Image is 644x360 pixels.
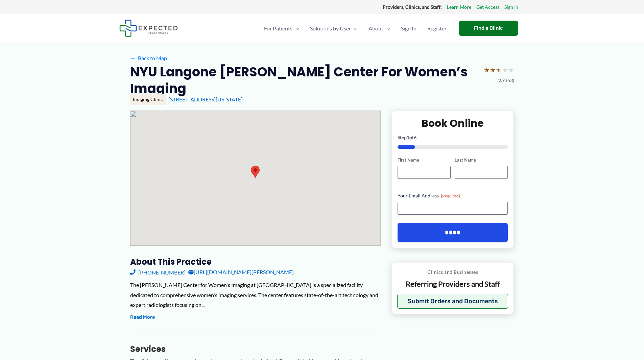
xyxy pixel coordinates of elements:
span: Sign In [401,17,416,40]
a: Get Access [476,3,499,11]
span: 6 [414,135,416,140]
span: Menu Toggle [292,17,299,40]
span: ★ [484,64,490,76]
h3: About this practice [130,257,381,267]
span: Register [427,17,447,40]
span: Menu Toggle [383,17,390,40]
span: About [368,17,383,40]
a: ←Back to Map [130,53,167,63]
span: (53) [506,76,514,85]
a: Find a Clinic [459,21,518,36]
img: Expected Healthcare Logo - side, dark font, small [119,20,178,37]
span: 2.7 [498,76,505,85]
nav: Primary Site Navigation [259,17,452,40]
h2: NYU Langone [PERSON_NAME] Center for Women’s Imaging [130,64,478,97]
a: For PatientsMenu Toggle [259,17,305,40]
span: ★ [496,64,502,76]
span: ★ [502,64,508,76]
a: [URL][DOMAIN_NAME][PERSON_NAME] [188,267,294,277]
span: (Required) [441,193,460,198]
h3: Services [130,344,381,354]
strong: Providers, Clinics, and Staff: [383,4,442,10]
a: Register [422,17,452,40]
h2: Book Online [398,117,508,130]
a: Sign In [396,17,422,40]
label: Your Email Address [398,192,508,199]
a: AboutMenu Toggle [363,17,396,40]
p: Step of [398,135,508,140]
a: [PHONE_NUMBER] [130,267,186,277]
span: 1 [407,135,409,140]
a: Sign In [504,3,518,11]
a: Learn More [447,3,471,11]
p: Referring Providers and Staff [397,279,508,289]
label: Last Name [455,157,508,163]
span: ★ [490,64,496,76]
span: ★ [508,64,514,76]
span: For Patients [264,17,292,40]
button: Read More [130,313,155,321]
span: ← [130,55,137,61]
button: Submit Orders and Documents [397,294,508,309]
span: Menu Toggle [351,17,358,40]
a: Solutions by UserMenu Toggle [305,17,363,40]
div: Imaging Clinic [130,94,166,105]
p: Clinics and Businesses [397,268,508,277]
a: [STREET_ADDRESS][US_STATE] [168,96,243,102]
label: First Name [398,157,451,163]
span: Solutions by User [310,17,351,40]
div: The [PERSON_NAME] Center for Women's Imaging at [GEOGRAPHIC_DATA] is a specialized facility dedic... [130,280,381,310]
